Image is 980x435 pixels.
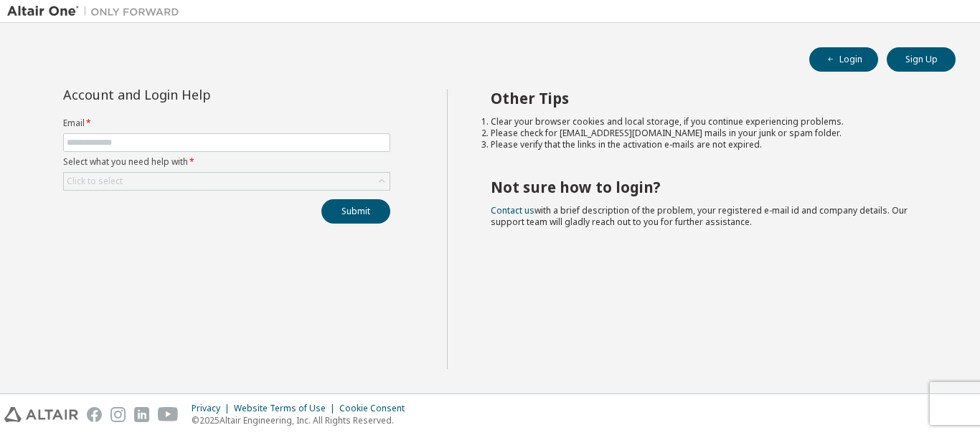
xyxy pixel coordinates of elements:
[64,173,390,190] div: Click to select
[63,89,325,100] div: Account and Login Help
[339,403,413,414] div: Cookie Consent
[192,414,413,426] p: © 2025 Altair Engineering, Inc. All Rights Reserved.
[809,47,878,72] button: Login
[158,407,179,422] img: youtube.svg
[110,407,126,422] img: instagram.svg
[87,407,102,422] img: facebook.svg
[134,407,149,422] img: linkedin.svg
[63,118,390,129] label: Email
[67,176,123,187] div: Click to select
[491,128,930,139] li: Please check for [EMAIL_ADDRESS][DOMAIN_NAME] mails in your junk or spam folder.
[491,139,930,150] li: Please verify that the links in the activation e-mails are not expired.
[491,204,908,228] span: with a brief description of the problem, your registered e-mail id and company details. Our suppo...
[491,116,930,128] li: Clear your browser cookies and local storage, if you continue experiencing problems.
[234,403,339,414] div: Website Terms of Use
[321,199,390,224] button: Submit
[7,4,187,19] img: Altair One
[491,178,930,196] h2: Not sure how to login?
[887,47,956,72] button: Sign Up
[491,204,534,216] a: Contact us
[491,89,930,107] h2: Other Tips
[63,156,390,168] label: Select what you need help with
[4,407,78,422] img: altair_logo.svg
[192,403,234,414] div: Privacy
